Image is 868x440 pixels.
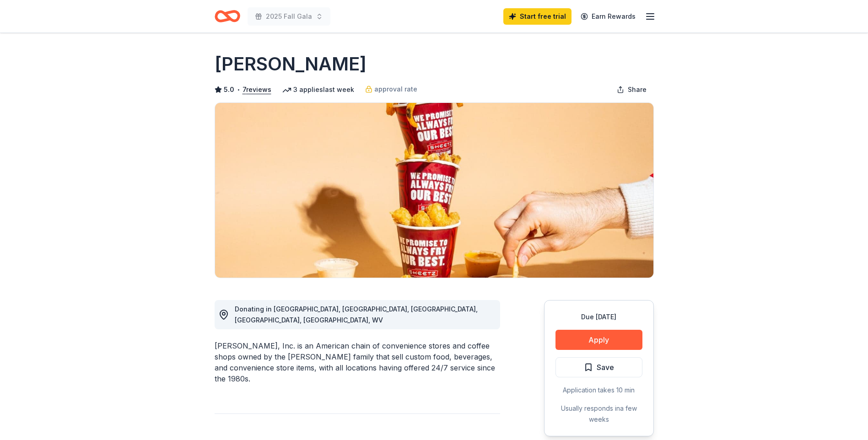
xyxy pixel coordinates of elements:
[243,84,271,95] button: 7reviews
[235,305,478,324] span: Donating in [GEOGRAPHIC_DATA], [GEOGRAPHIC_DATA], [GEOGRAPHIC_DATA], [GEOGRAPHIC_DATA], [GEOGRAPH...
[365,84,417,95] a: approval rate
[224,84,234,95] span: 5.0
[609,80,654,99] button: Share
[555,311,642,322] div: Due [DATE]
[597,361,614,373] span: Save
[555,403,642,425] div: Usually responds in a few weeks
[555,330,642,350] button: Apply
[215,51,367,77] h1: [PERSON_NAME]
[215,103,653,278] img: Image for Sheetz
[374,84,417,95] span: approval rate
[248,7,330,26] button: 2025 Fall Gala
[555,357,642,377] button: Save
[266,11,312,22] span: 2025 Fall Gala
[503,8,571,25] a: Start free trial
[237,86,240,93] span: •
[555,385,642,396] div: Application takes 10 min
[628,84,647,95] span: Share
[215,5,240,27] a: Home
[215,340,500,384] div: [PERSON_NAME], Inc. is an American chain of convenience stores and coffee shops owned by the [PER...
[282,84,354,95] div: 3 applies last week
[575,8,641,25] a: Earn Rewards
